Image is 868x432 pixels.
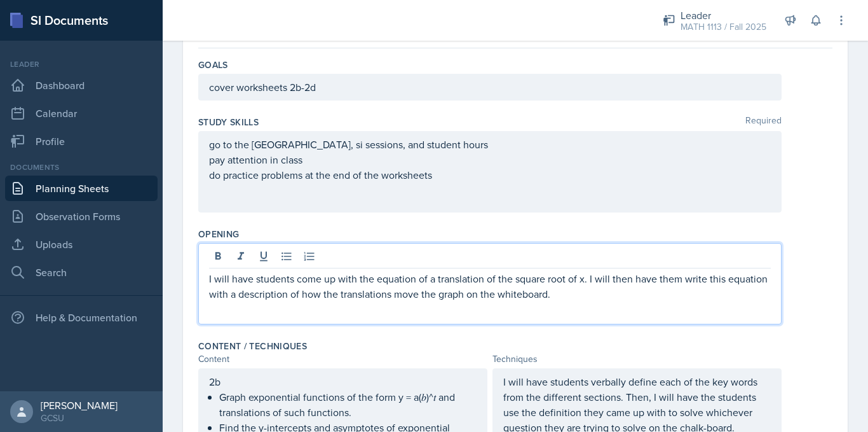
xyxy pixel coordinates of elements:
p: do practice problems at the end of the worksheets [209,167,771,183]
div: [PERSON_NAME] [41,399,118,412]
p: I will have students come up with the equation of a translation of the square root of x. I will t... [209,271,771,302]
div: GCSU [41,412,118,424]
a: Dashboard [5,73,158,98]
span: Required [745,116,782,129]
a: Observation Forms [5,204,158,229]
div: Leader [681,8,766,23]
div: Content [198,352,487,366]
div: Techniques [492,352,782,366]
a: Planning Sheets [5,176,158,201]
div: Documents [5,162,158,173]
a: Calendar [5,101,158,126]
div: Help & Documentation [5,305,158,330]
p: pay attention in class [209,152,771,167]
a: Profile [5,129,158,154]
div: MATH 1113 / Fall 2025 [681,20,766,34]
div: Leader [5,59,158,70]
p: cover worksheets 2b-2d [209,80,771,95]
label: Content / Techniques [198,340,307,352]
p: 2b [209,374,477,389]
label: Study Skills [198,116,259,129]
p: go to the [GEOGRAPHIC_DATA], si sessions, and student hours [209,137,771,152]
a: Uploads [5,232,158,257]
a: Search [5,260,158,285]
p: Graph exponential functions of the form y = a(𝑏)^𝑡 and translations of such functions. [219,389,477,420]
label: Opening [198,228,239,240]
label: Goals [198,59,228,71]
